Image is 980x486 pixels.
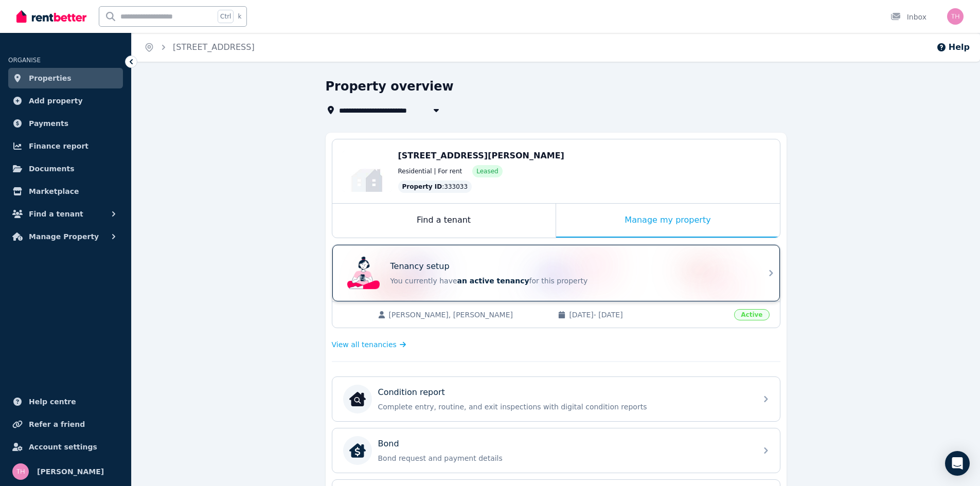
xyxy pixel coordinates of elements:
a: View all tenancies [332,339,406,350]
button: Help [936,41,970,53]
a: [STREET_ADDRESS] [173,42,255,52]
span: Finance report [29,140,88,152]
span: [PERSON_NAME], [PERSON_NAME] [389,310,548,320]
span: ORGANISE [8,57,41,64]
p: Complete entry, routine, and exit inspections with digital condition reports [378,402,751,412]
img: Tamara Heald [12,463,29,480]
a: Finance report [8,136,123,156]
img: RentBetter [16,9,86,24]
span: View all tenancies [332,339,397,350]
span: Payments [29,117,68,130]
div: Find a tenant [332,204,556,238]
img: Bond [349,442,366,459]
span: Manage Property [29,230,99,243]
a: Payments [8,113,123,134]
a: Tenancy setupTenancy setupYou currently havean active tenancyfor this property [332,245,780,301]
a: Documents [8,158,123,179]
h1: Property overview [326,78,454,95]
nav: Breadcrumb [132,33,267,62]
span: Marketplace [29,185,79,197]
div: Manage my property [556,204,780,238]
span: k [238,12,241,21]
span: Documents [29,163,75,175]
img: Tamara Heald [947,8,964,25]
p: You currently have for this property [390,276,751,286]
span: Residential | For rent [398,167,462,175]
span: [PERSON_NAME] [37,465,104,478]
a: Help centre [8,391,123,412]
p: Bond [378,438,399,450]
span: Help centre [29,395,76,408]
span: Find a tenant [29,208,83,220]
span: Account settings [29,441,97,453]
p: Condition report [378,386,445,399]
button: Find a tenant [8,204,123,224]
span: Property ID [402,183,442,191]
a: Add property [8,91,123,111]
div: Open Intercom Messenger [945,451,970,476]
span: [STREET_ADDRESS][PERSON_NAME] [398,151,564,160]
img: Condition report [349,391,366,407]
span: Add property [29,95,83,107]
a: Refer a friend [8,414,123,435]
a: BondBondBond request and payment details [332,428,780,473]
div: Inbox [890,12,926,22]
p: Tenancy setup [390,260,450,273]
a: Account settings [8,437,123,457]
div: : 333033 [398,181,472,193]
span: Ctrl [218,10,234,23]
p: Bond request and payment details [378,453,751,463]
span: an active tenancy [457,277,529,285]
a: Marketplace [8,181,123,202]
span: Active [734,309,769,320]
a: Properties [8,68,123,88]
span: Refer a friend [29,418,85,430]
span: Properties [29,72,72,84]
img: Tenancy setup [347,257,380,290]
span: Leased [476,167,498,175]
a: Condition reportCondition reportComplete entry, routine, and exit inspections with digital condit... [332,377,780,421]
button: Manage Property [8,226,123,247]
span: [DATE] - [DATE] [569,310,728,320]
